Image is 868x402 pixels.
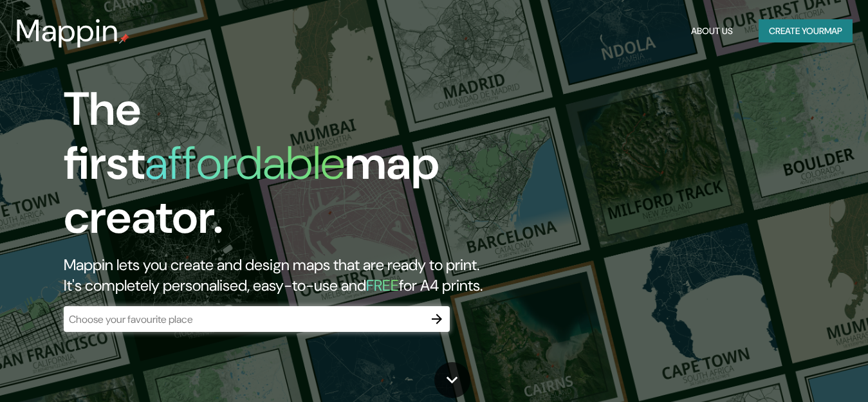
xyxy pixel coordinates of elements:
[64,255,498,296] h2: Mappin lets you create and design maps that are ready to print. It's completely personalised, eas...
[15,13,119,49] h3: Mappin
[145,133,345,193] h1: affordable
[64,312,424,327] input: Choose your favourite place
[64,82,498,255] h1: The first map creator.
[753,352,854,388] iframe: Help widget launcher
[119,33,129,44] img: mappin-pin
[759,19,853,43] button: Create yourmap
[366,275,399,295] h5: FREE
[686,19,738,43] button: About Us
